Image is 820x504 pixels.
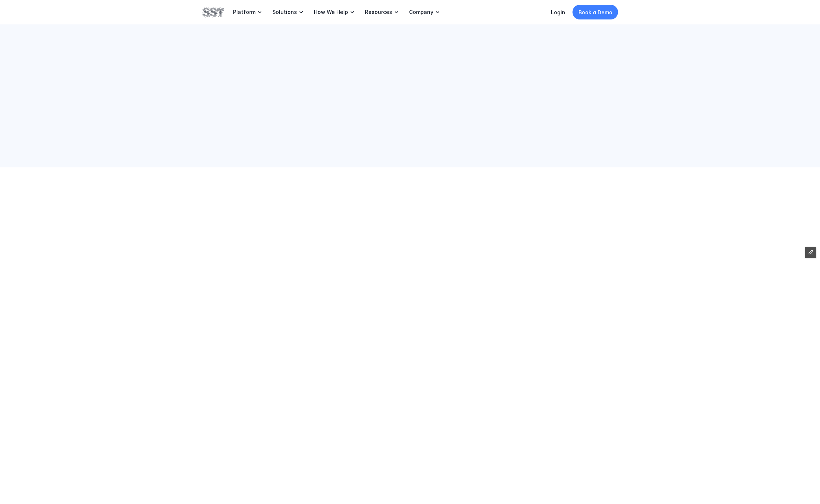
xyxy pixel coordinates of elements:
[579,8,612,16] p: Book a Demo
[551,9,565,15] a: Login
[573,5,618,19] a: Book a Demo
[365,9,392,15] p: Resources
[202,6,224,18] img: SST logo
[409,9,433,15] p: Company
[314,9,348,15] p: How We Help
[805,247,816,258] button: Edit Framer Content
[272,9,297,15] p: Solutions
[233,9,255,15] p: Platform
